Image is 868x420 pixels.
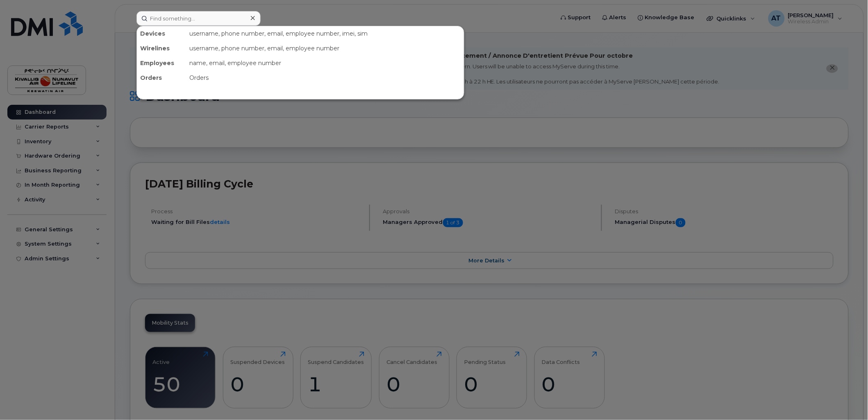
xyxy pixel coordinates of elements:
div: Employees [137,56,186,70]
div: Orders [137,70,186,85]
div: username, phone number, email, employee number [186,41,464,56]
div: username, phone number, email, employee number, imei, sim [186,26,464,41]
div: Devices [137,26,186,41]
div: name, email, employee number [186,56,464,70]
iframe: Messenger Launcher [832,384,862,414]
div: Orders [186,70,464,85]
div: Wirelines [137,41,186,56]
